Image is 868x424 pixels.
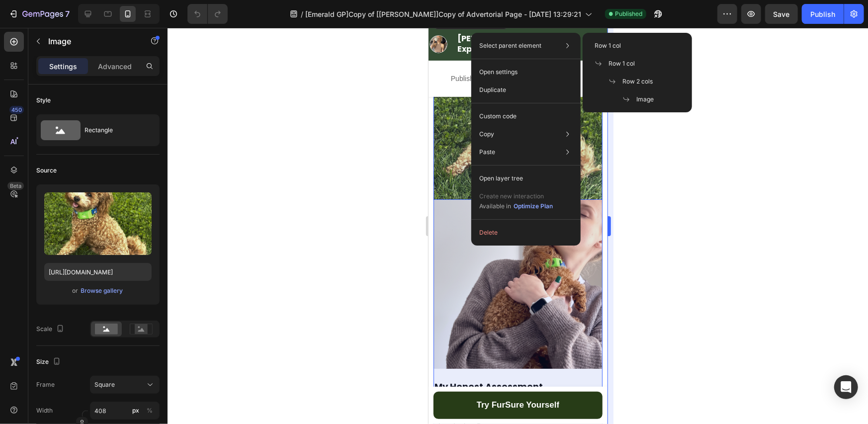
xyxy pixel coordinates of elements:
span: Row 1 col [595,41,621,50]
label: Frame [36,380,55,389]
span: Square [94,380,115,389]
div: Open Intercom Messenger [834,375,858,399]
div: Rectangle [85,119,145,142]
iframe: To enrich screen reader interactions, please activate Accessibility in Grammarly extension settings [429,28,608,424]
div: Size [36,355,63,369]
span: [Emerald GP]Copy of [[PERSON_NAME]]Copy of Advertorial Page - [DATE] 13:29:21 [305,9,581,19]
button: % [130,405,142,417]
span: / [301,9,303,19]
span: Published [615,9,642,18]
p: Advanced [98,61,132,72]
button: px [144,405,156,417]
input: https://example.com/image.jpg [44,263,152,281]
p: Copy [479,130,494,139]
span: or [73,285,79,297]
p: Duplicate [479,85,506,94]
div: Optimize Plan [514,202,553,211]
div: 450 [9,106,24,114]
div: px [132,406,139,415]
p: Create new interaction [479,191,553,201]
div: Source [36,166,57,175]
button: Delete [475,224,577,242]
div: % [147,406,153,415]
p: Open settings [479,68,518,77]
div: Publish [810,9,835,19]
div: Scale [36,323,66,336]
img: preview-image [44,192,152,255]
button: 7 [4,4,74,24]
div: Style [36,96,51,105]
button: Square [90,376,160,394]
p: Custom code [479,112,517,121]
button: Browse gallery [81,286,124,296]
p: Settings [49,61,77,72]
p: Image [48,35,133,47]
p: Open layer tree [479,174,523,183]
span: Image [636,95,654,104]
span: Save [774,10,790,18]
div: Browse gallery [81,286,123,295]
label: Width [36,406,53,415]
div: Undo/Redo [187,4,228,24]
p: Select parent element [479,41,541,50]
button: Publish [802,4,844,24]
span: Row 2 cols [622,77,653,86]
div: Beta [7,182,24,190]
span: Row 1 col [608,59,635,68]
p: 7 [65,8,70,20]
p: Paste [479,148,495,157]
button: Optimize Plan [513,201,553,211]
button: Save [765,4,798,24]
span: Available in [479,202,511,210]
input: px% [90,402,160,420]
